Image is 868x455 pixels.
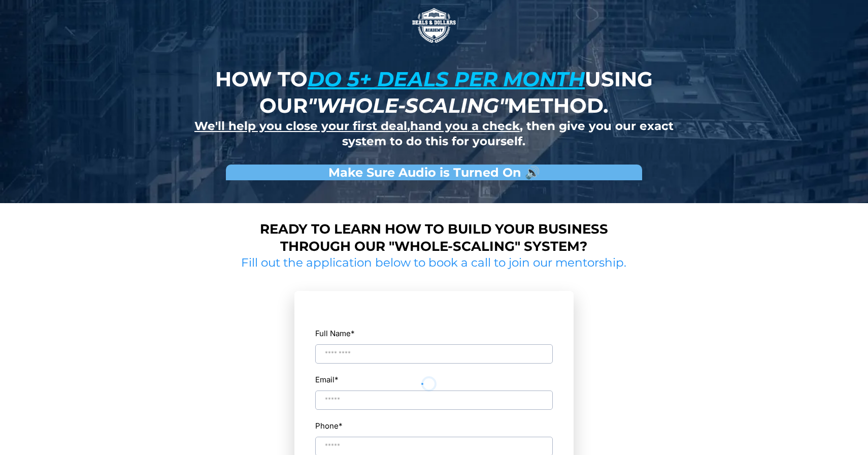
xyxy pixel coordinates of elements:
[315,373,339,386] label: Email
[260,221,608,254] strong: Ready to learn how to build your business through our "whole-scaling" system?
[410,119,520,133] u: hand you a check
[194,119,674,148] strong: , , then give you our exact system to do this for yourself.
[215,67,653,118] strong: How to using our method.
[315,419,553,433] label: Phone
[238,255,630,271] h2: Fill out the application below to book a call to join our mentorship.
[328,165,540,180] strong: Make Sure Audio is Turned On 🔊
[194,119,407,133] u: We'll help you close your first deal
[308,67,585,91] u: do 5+ deals per month
[315,327,553,340] label: Full Name
[308,93,508,118] em: "whole-scaling"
